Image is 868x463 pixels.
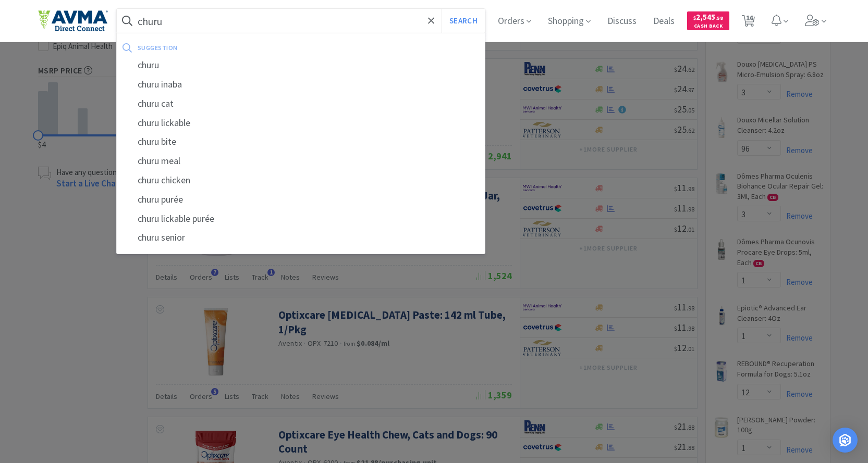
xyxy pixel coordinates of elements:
[715,15,723,21] span: . 58
[38,10,108,32] img: e4e33dab9f054f5782a47901c742baa9_102.png
[117,94,485,114] div: churu cat
[649,17,679,26] a: Deals
[603,17,641,26] a: Discuss
[117,209,485,229] div: churu lickable purée
[117,190,485,209] div: churu purée
[833,428,858,453] div: Open Intercom Messenger
[693,15,696,21] span: $
[117,9,485,33] input: Search by item, sku, manufacturer, ingredient, size...
[738,18,759,27] a: 16
[117,132,485,152] div: churu bite
[693,12,723,22] span: 2,545
[117,75,485,94] div: churu inaba
[687,7,729,35] a: $2,545.58Cash Back
[117,56,485,75] div: churu
[117,152,485,171] div: churu meal
[117,171,485,190] div: churu chicken
[117,228,485,247] div: churu senior
[442,9,485,33] button: Search
[117,114,485,133] div: churu lickable
[138,40,328,56] div: suggestion
[693,23,723,30] span: Cash Back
